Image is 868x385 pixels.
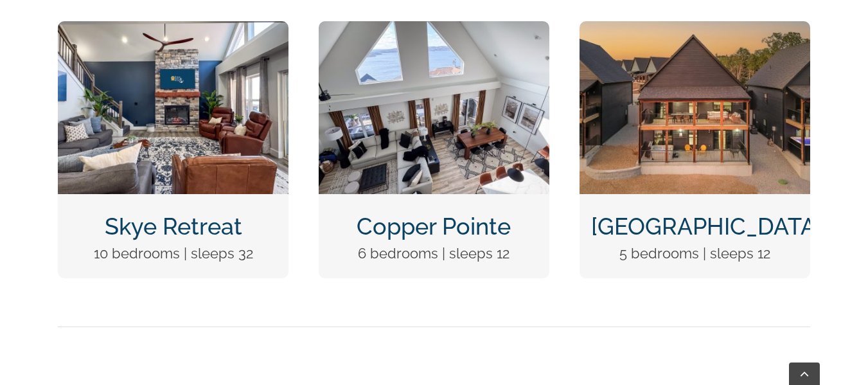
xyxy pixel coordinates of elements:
a: Copper Pointe [357,213,511,240]
p: 10 bedrooms | sleeps 32 [69,242,277,265]
a: DCIM100MEDIADJI_0124.JPG [580,20,810,37]
a: Copper Pointe at Table Rock Lake-1051 [319,20,549,37]
p: 6 bedrooms | sleeps 12 [330,242,538,265]
a: [GEOGRAPHIC_DATA] [591,213,822,240]
p: 5 bedrooms | sleeps 12 [591,242,799,265]
a: Skye Retreat at Table Rock Lake-3004-Edit [58,20,288,37]
a: Skye Retreat [105,213,242,240]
